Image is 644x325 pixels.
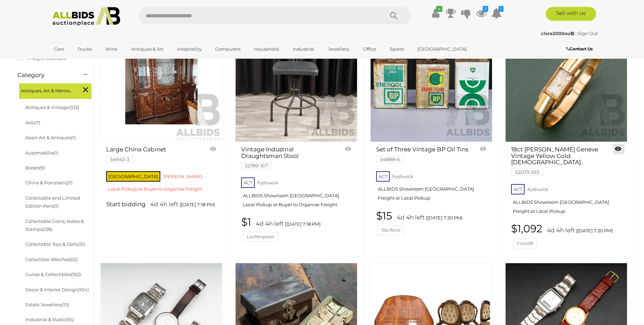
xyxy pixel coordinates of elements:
img: 18ct R.Jaquet Geneve Vintage Yellow Gold Ladies Watch, Hinged 48mm Diameter, 15.56 Grams [506,20,627,142]
i: 1 [499,6,503,12]
a: Industrial [288,43,319,55]
span: (104) [78,287,89,292]
a: Set of Three Vintage BP Oil Tins [369,20,493,142]
a: Collectable Toys & Dolls(31) [25,241,85,247]
a: ACT Fyshwick ALLBIDS Showroom [GEOGRAPHIC_DATA] Freight or Local Pickup [511,182,623,219]
a: Collectible Watches(52) [25,257,78,262]
a: [GEOGRAPHIC_DATA] [413,43,471,55]
span: (1) [71,135,76,140]
i: ✔ [436,6,442,12]
a: 3 [476,7,486,19]
a: Hospitality [172,43,206,55]
b: Contact Us [566,46,593,51]
img: Large China Cabinet [101,20,222,142]
a: Sports [385,43,408,55]
span: (21) [66,180,73,185]
span: (52) [70,257,78,262]
a: $1 4d 4h left ([DATE] 7:18 PM) Lucifersjester [241,216,353,242]
a: Sell with us [546,7,596,21]
span: (162) [71,272,81,277]
a: Books(9) [25,165,45,170]
a: Computers [211,43,245,55]
a: Industrial & Rustic(55) [25,317,74,322]
span: (13) [62,302,69,307]
a: Curios & Collectibles(162) [25,272,81,277]
a: Large China Cabinet [99,20,223,142]
a: $15 4d 4h left ([DATE] 7:20 PM) Bid Rock [376,210,488,235]
a: Asian Art & Antiques(1) [25,135,76,140]
span: Antiques, Art & Memorabilia [21,85,73,95]
span: (9) [39,165,45,170]
img: Vintage Industrial Draughtsman Stool [236,20,357,142]
a: ✔ [430,7,441,19]
a: Contact Us [566,45,594,53]
a: Trucks [73,43,96,55]
a: 18ct R.Jaquet Geneve Vintage Yellow Gold Ladies Watch, Hinged 48mm Diameter, 15.56 Grams [504,20,628,142]
a: Decor & Interior Design(104) [25,287,89,292]
span: | [575,31,577,36]
a: Collectable and Limited Edition Pens(1) [25,195,80,209]
a: Cars [50,43,68,55]
a: ACT Fyshwick ALLBIDS Showroom [GEOGRAPHIC_DATA] Freight or Local Pickup [376,169,488,207]
a: ACT Fyshwick ALLBIDS Showroom [GEOGRAPHIC_DATA] Local Pickup or Buyer to Organise Freight [241,175,353,213]
span: (31) [78,241,85,247]
strong: clara2000au [541,31,574,36]
a: Large China Cabinet 54943-3 [106,146,200,162]
span: (55) [66,317,74,322]
a: Art(47) [25,120,40,125]
a: Set of Three Vintage BP Oil Tins 54888-6 [376,146,469,162]
a: Collectable Coins, Notes & Stamps(126) [25,218,84,232]
a: 18ct [PERSON_NAME] Geneve Vintage Yellow Gold [DEMOGRAPHIC_DATA].. 52073-593 [511,146,604,175]
a: Vintage Industrial Draughtsman Stool 52189-167 [241,146,334,168]
a: clara2000au [541,31,575,36]
a: $1,092 4d 4h left ([DATE] 7:20 PM) Coco28 [511,223,623,248]
h4: Category [17,72,73,78]
span: (126) [43,226,52,232]
img: Allbids.com.au [49,7,124,26]
a: Automobilia(1) [25,150,58,156]
a: Estate Jewellery(13) [25,302,69,307]
a: [GEOGRAPHIC_DATA] [PERSON_NAME] Local Pickup or Buyer to Organise Freight [106,169,218,198]
i: 3 [483,6,488,12]
a: Antiques & Art [127,43,168,55]
a: Vintage Industrial Draughtsman Stool [234,20,358,142]
img: Set of Three Vintage BP Oil Tins [371,20,492,142]
a: Wine [101,43,122,55]
a: Household [249,43,283,55]
a: Start bidding 4d 4h left ([DATE] 7:18 PM) [106,201,218,209]
span: (1) [54,203,59,209]
span: (47) [32,120,40,125]
a: Office [358,43,381,55]
a: Jewellery [323,43,354,55]
a: Sign Out [578,31,598,36]
span: (333) [69,105,79,110]
span: (1) [54,150,58,156]
a: China & Porcelain(21) [25,180,73,185]
a: Antiques & Vintage(333) [25,105,79,110]
a: 1 [491,7,502,19]
button: Search [376,7,411,24]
